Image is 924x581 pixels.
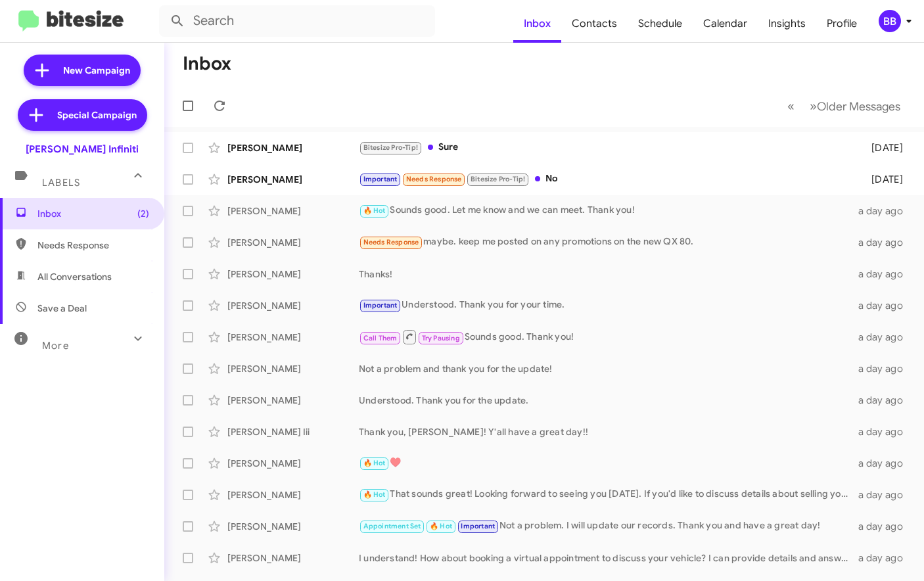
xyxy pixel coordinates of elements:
div: [DATE] [857,173,913,186]
div: a day ago [857,425,913,438]
button: Next [802,93,908,120]
span: Try Pausing [422,334,460,342]
span: Labels [42,177,80,189]
div: a day ago [857,457,913,470]
span: Important [461,522,495,530]
div: [PERSON_NAME] Infiniti [26,143,139,156]
div: a day ago [857,331,913,344]
button: BB [867,10,910,32]
div: [PERSON_NAME] [227,394,359,407]
div: Understood. Thank you for your time. [359,298,857,313]
div: Sounds good. Thank you! [359,329,857,345]
span: Save a Deal [37,302,87,315]
span: (2) [137,207,149,220]
div: Sure [359,140,857,155]
div: Sounds good. Let me know and we can meet. Thank you! [359,203,857,218]
span: Bitesize Pro-Tip! [363,143,418,152]
div: BB [879,10,901,32]
span: Needs Response [363,238,419,246]
div: [PERSON_NAME] [227,267,359,281]
span: More [42,340,69,352]
div: [PERSON_NAME] [227,236,359,249]
div: That sounds great! Looking forward to seeing you [DATE]. If you'd like to discuss details about s... [359,487,857,502]
a: New Campaign [24,55,141,86]
div: a day ago [857,394,913,407]
span: Important [363,175,398,183]
span: Appointment Set [363,522,421,530]
input: Search [159,5,435,37]
span: 🔥 Hot [363,490,386,499]
div: [DATE] [857,141,913,154]
div: a day ago [857,488,913,501]
div: [PERSON_NAME] [227,457,359,470]
div: Thanks! [359,267,857,281]
span: Older Messages [817,99,900,114]
span: All Conversations [37,270,112,283]
div: Not a problem. I will update our records. Thank you and have a great day! [359,519,857,534]
span: Inbox [37,207,149,220]
div: a day ago [857,267,913,281]
span: Needs Response [406,175,462,183]
div: [PERSON_NAME] Iii [227,425,359,438]
span: Needs Response [37,239,149,252]
div: [PERSON_NAME] [227,204,359,218]
span: 🔥 Hot [363,459,386,467]
div: Understood. Thank you for the update. [359,394,857,407]
div: a day ago [857,551,913,565]
span: New Campaign [63,64,130,77]
div: [PERSON_NAME] [227,141,359,154]
div: No [359,172,857,187]
span: 🔥 Hot [430,522,452,530]
div: maybe. keep me posted on any promotions on the new QX 80. [359,235,857,250]
h1: Inbox [183,53,231,74]
div: a day ago [857,236,913,249]
div: [PERSON_NAME] [227,173,359,186]
span: Important [363,301,398,310]
a: Special Campaign [18,99,147,131]
div: [PERSON_NAME] [227,551,359,565]
a: Schedule [628,5,693,43]
div: [PERSON_NAME] [227,331,359,344]
span: Bitesize Pro-Tip! [471,175,525,183]
button: Previous [779,93,802,120]
nav: Page navigation example [780,93,908,120]
div: [PERSON_NAME] [227,488,359,501]
div: a day ago [857,204,913,218]
span: Special Campaign [57,108,137,122]
span: 🔥 Hot [363,206,386,215]
div: [PERSON_NAME] [227,362,359,375]
div: [PERSON_NAME] [227,520,359,533]
div: a day ago [857,520,913,533]
a: Contacts [561,5,628,43]
a: Inbox [513,5,561,43]
a: Calendar [693,5,758,43]
a: Profile [816,5,867,43]
span: « [787,98,795,114]
div: Not a problem and thank you for the update! [359,362,857,375]
a: Insights [758,5,816,43]
span: Call Them [363,334,398,342]
div: [PERSON_NAME] [227,299,359,312]
div: a day ago [857,299,913,312]
div: I understand! How about booking a virtual appointment to discuss your vehicle? I can provide deta... [359,551,857,565]
span: » [810,98,817,114]
div: ♥️ [359,455,857,471]
div: a day ago [857,362,913,375]
div: Thank you, [PERSON_NAME]! Y'all have a great day!! [359,425,857,438]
